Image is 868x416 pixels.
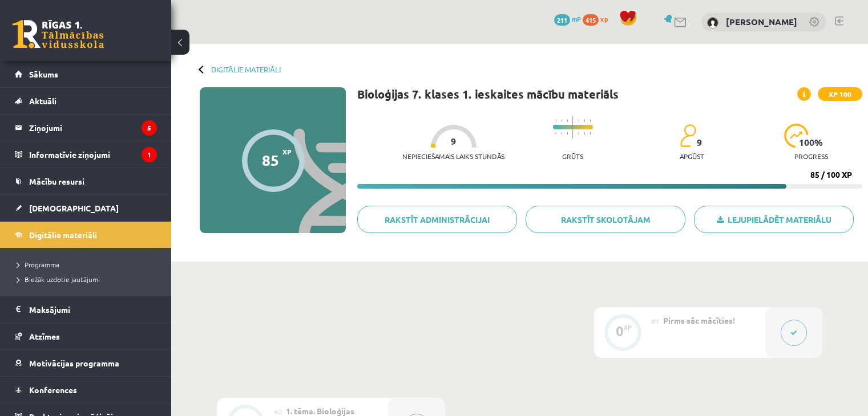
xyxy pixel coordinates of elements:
[590,132,591,135] img: icon-short-line-57e1e144782c952c97e751825c79c345078a6d821885a25fce030b3d8c18986b.svg
[567,132,568,135] img: icon-short-line-57e1e144782c952c97e751825c79c345078a6d821885a25fce030b3d8c18986b.svg
[784,124,809,148] img: icon-progress-161ccf0a02000e728c5f80fcf4c31c7af3da0e1684b2b1d7c360e028c24a22f1.svg
[583,14,599,26] span: 415
[561,119,562,122] img: icon-short-line-57e1e144782c952c97e751825c79c345078a6d821885a25fce030b3d8c18986b.svg
[680,124,696,148] img: students-c634bb4e5e11cddfef0936a35e636f08e4e9abd3cc4e673bd6f9a4125e45ecb1.svg
[794,152,828,160] p: progress
[17,275,100,284] span: Biežāk uzdotie jautājumi
[29,296,157,323] legend: Maksājumi
[17,274,160,284] a: Biežāk uzdotie jautājumi
[142,147,157,162] i: 1
[15,168,157,194] a: Mācību resursi
[29,115,157,141] legend: Ziņojumi
[567,119,568,122] img: icon-short-line-57e1e144782c952c97e751825c79c345078a6d821885a25fce030b3d8c18986b.svg
[357,206,517,233] a: Rakstīt administrācijai
[583,14,613,23] a: 415 xp
[554,14,570,26] span: 211
[562,152,583,160] p: Grūts
[799,137,823,148] span: 100 %
[142,120,157,136] i: 5
[29,358,119,368] span: Motivācijas programma
[15,195,157,221] a: [DEMOGRAPHIC_DATA]
[29,141,157,168] legend: Informatīvie ziņojumi
[29,331,60,341] span: Atzīmes
[590,119,591,122] img: icon-short-line-57e1e144782c952c97e751825c79c345078a6d821885a25fce030b3d8c18986b.svg
[578,119,579,122] img: icon-short-line-57e1e144782c952c97e751825c79c345078a6d821885a25fce030b3d8c18986b.svg
[15,222,157,248] a: Digitālie materiāli
[616,326,624,336] div: 0
[13,20,104,48] a: Rīgas 1. Tālmācības vidusskola
[402,152,504,160] p: Nepieciešamais laiks stundās
[15,296,157,323] a: Maksājumi
[29,176,84,186] span: Mācību resursi
[555,119,556,122] img: icon-short-line-57e1e144782c952c97e751825c79c345078a6d821885a25fce030b3d8c18986b.svg
[17,260,59,269] span: Programma
[572,14,581,23] span: mP
[651,316,660,325] span: #1
[726,16,797,27] a: [PERSON_NAME]
[29,385,77,395] span: Konferences
[17,259,160,270] a: Programma
[663,315,735,325] span: Pirms sāc mācīties!
[262,152,279,169] div: 85
[818,87,862,101] span: XP 100
[554,14,581,23] a: 211 mP
[15,61,157,87] a: Sākums
[274,407,282,416] span: #2
[15,350,157,376] a: Motivācijas programma
[680,152,704,160] p: apgūst
[584,132,585,135] img: icon-short-line-57e1e144782c952c97e751825c79c345078a6d821885a25fce030b3d8c18986b.svg
[584,119,585,122] img: icon-short-line-57e1e144782c952c97e751825c79c345078a6d821885a25fce030b3d8c18986b.svg
[561,132,562,135] img: icon-short-line-57e1e144782c952c97e751825c79c345078a6d821885a25fce030b3d8c18986b.svg
[15,141,157,168] a: Informatīvie ziņojumi1
[29,69,58,79] span: Sākums
[624,324,632,331] div: XP
[600,14,608,23] span: xp
[29,96,56,106] span: Aktuāli
[282,148,292,156] span: XP
[572,116,574,138] img: icon-long-line-d9ea69661e0d244f92f715978eff75569469978d946b2353a9bb055b3ed8787d.svg
[211,65,281,74] a: Digitālie materiāli
[451,136,456,146] span: 9
[578,132,579,135] img: icon-short-line-57e1e144782c952c97e751825c79c345078a6d821885a25fce030b3d8c18986b.svg
[697,137,702,148] span: 9
[15,88,157,114] a: Aktuāli
[707,17,718,28] img: Marija Bagajeva
[15,115,157,141] a: Ziņojumi5
[526,206,685,233] a: Rakstīt skolotājam
[15,323,157,349] a: Atzīmes
[357,87,619,101] h1: Bioloģijas 7. klases 1. ieskaites mācību materiāls
[15,377,157,403] a: Konferences
[29,230,97,240] span: Digitālie materiāli
[29,203,119,213] span: [DEMOGRAPHIC_DATA]
[555,132,556,135] img: icon-short-line-57e1e144782c952c97e751825c79c345078a6d821885a25fce030b3d8c18986b.svg
[694,206,854,233] a: Lejupielādēt materiālu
